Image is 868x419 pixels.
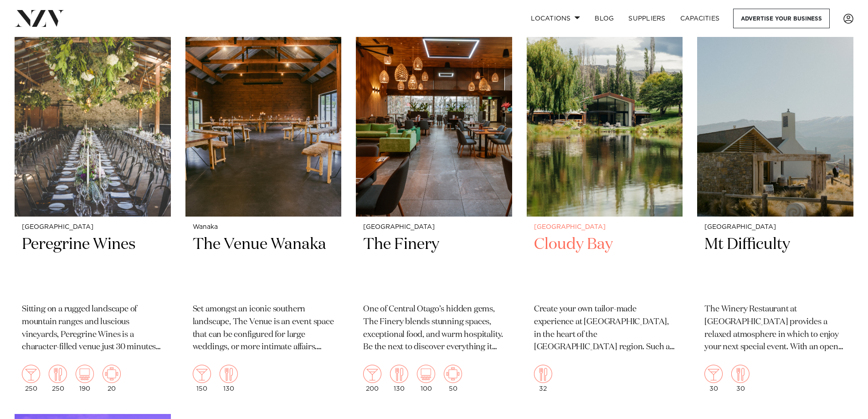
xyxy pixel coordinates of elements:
p: One of Central Otago’s hidden gems, The Finery blends stunning spaces, exceptional food, and warm... [363,303,505,354]
a: Wanaka The Venue Wanaka Set amongst an iconic southern landscape, The Venue is an event space tha... [185,7,342,399]
img: cocktail.png [363,365,381,383]
h2: Cloudy Bay [534,234,676,296]
img: meeting.png [103,365,121,383]
a: SUPPLIERS [621,9,673,28]
a: Locations [524,9,587,28]
img: theatre.png [76,365,94,383]
div: 200 [363,365,381,392]
div: 32 [534,365,552,392]
img: dining.png [49,365,67,383]
div: 100 [417,365,435,392]
div: 30 [731,365,750,392]
a: [GEOGRAPHIC_DATA] Mt Difficulty The Winery Restaurant at [GEOGRAPHIC_DATA] provides a relaxed atm... [697,7,853,399]
img: meeting.png [444,365,462,383]
img: Restaurant in Central Otago [356,7,512,217]
div: 130 [220,365,238,392]
img: dining.png [220,365,238,383]
img: nzv-logo.png [15,10,64,26]
div: 250 [49,365,67,392]
img: theatre.png [417,365,435,383]
img: cocktail.png [704,365,723,383]
h2: The Venue Wanaka [193,234,334,296]
div: 150 [193,365,211,392]
h2: The Finery [363,234,505,296]
small: Wanaka [193,224,334,231]
a: Capacities [673,9,727,28]
img: dining.png [390,365,408,383]
p: Set amongst an iconic southern landscape, The Venue is an event space that can be configured for ... [193,303,334,354]
img: cocktail.png [22,365,40,383]
div: 250 [22,365,40,392]
a: BLOG [587,9,621,28]
a: [GEOGRAPHIC_DATA] Cloudy Bay Create your own tailor-made experience at [GEOGRAPHIC_DATA], in the ... [527,7,683,399]
small: [GEOGRAPHIC_DATA] [22,224,164,231]
h2: Peregrine Wines [22,234,164,296]
a: [GEOGRAPHIC_DATA] Peregrine Wines Sitting on a rugged landscape of mountain ranges and luscious v... [15,7,171,399]
p: The Winery Restaurant at [GEOGRAPHIC_DATA] provides a relaxed atmosphere in which to enjoy your n... [704,303,846,354]
div: 20 [103,365,121,392]
img: dining.png [731,365,750,383]
small: [GEOGRAPHIC_DATA] [534,224,676,231]
div: 30 [704,365,723,392]
a: Restaurant in Central Otago [GEOGRAPHIC_DATA] The Finery One of Central Otago’s hidden gems, The ... [356,7,512,399]
small: [GEOGRAPHIC_DATA] [363,224,505,231]
div: 130 [390,365,408,392]
a: Advertise your business [733,9,830,28]
div: 190 [76,365,94,392]
p: Sitting on a rugged landscape of mountain ranges and luscious vineyards, Peregrine Wines is a cha... [22,303,164,354]
img: cocktail.png [193,365,211,383]
img: dining.png [534,365,552,383]
h2: Mt Difficulty [704,234,846,296]
p: Create your own tailor-made experience at [GEOGRAPHIC_DATA], in the heart of the [GEOGRAPHIC_DATA... [534,303,676,354]
small: [GEOGRAPHIC_DATA] [704,224,846,231]
div: 50 [444,365,462,392]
